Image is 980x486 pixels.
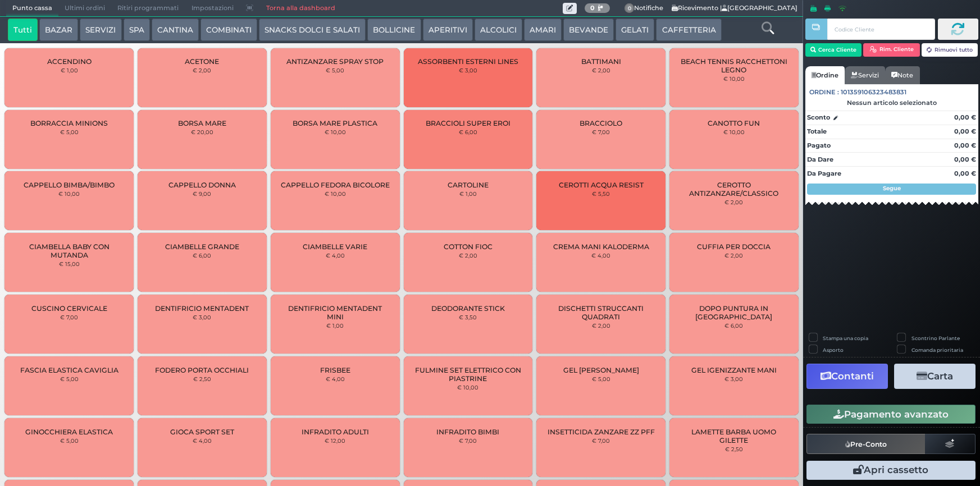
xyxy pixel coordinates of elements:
[823,346,844,354] label: Asporto
[475,19,522,41] button: ALCOLICI
[807,141,831,149] strong: Pagato
[546,304,656,321] span: DISCHETTI STRUCCANTI QUADRATI
[691,366,777,374] span: GEL IGENIZZANTE MANI
[911,346,963,354] label: Comanda prioritaria
[325,437,345,444] small: € 12,00
[185,57,219,66] span: ACETONE
[25,428,113,436] span: GINOCCHIERA ELASTICA
[806,364,888,389] button: Contanti
[170,428,234,436] span: GIOCA SPORT SET
[320,366,350,374] span: FRISBEE
[592,437,610,444] small: € 7,00
[807,113,830,122] strong: Sconto
[697,242,771,251] span: CUFFIA PER DOCCIA
[444,242,493,251] span: COTTON FIOC
[24,181,115,189] span: CAPPELLO BIMBA/BIMBO
[591,252,610,259] small: € 4,00
[807,155,833,163] strong: Da Dare
[590,4,595,12] b: 0
[30,119,108,127] span: BORRACCIA MINIONS
[326,322,344,329] small: € 1,00
[592,129,610,135] small: € 7,00
[827,19,935,40] input: Codice Cliente
[563,19,614,41] button: BEVANDE
[806,405,976,424] button: Pagamento avanzato
[111,1,185,16] span: Ritiri programmati
[592,322,610,329] small: € 2,00
[841,88,906,97] span: 101359106323483831
[954,127,976,135] strong: 0,00 €
[805,43,862,57] button: Cerca Cliente
[809,88,839,97] span: Ordine :
[193,437,212,444] small: € 4,00
[823,334,868,342] label: Stampa una copia
[47,57,92,66] span: ACCENDINO
[193,252,211,259] small: € 6,00
[193,190,211,197] small: € 9,00
[259,1,341,16] a: Torna alla dashboard
[193,375,211,382] small: € 2,50
[725,446,743,452] small: € 2,50
[807,169,841,177] strong: Da Pagare
[152,19,199,41] button: CANTINA
[548,428,655,436] span: INSETTICIDA ZANZARE ZZ PFF
[60,375,79,382] small: € 5,00
[679,304,789,321] span: DOPO PUNTURA IN [GEOGRAPHIC_DATA]
[708,119,760,127] span: CANOTTO FUN
[60,437,79,444] small: € 5,00
[168,181,236,189] span: CAPPELLO DONNA
[459,67,477,74] small: € 3,00
[592,375,610,382] small: € 5,00
[325,190,346,197] small: € 10,00
[58,1,111,16] span: Ultimi ordini
[656,19,721,41] button: CAFFETTERIA
[303,242,367,251] span: CIAMBELLE VARIE
[155,304,249,313] span: DENTIFRICIO MENTADENT
[724,322,743,329] small: € 6,00
[723,75,745,82] small: € 10,00
[31,304,107,313] span: CUSCINO CERVICALE
[459,190,477,197] small: € 1,00
[200,19,257,41] button: COMBINATI
[459,252,477,259] small: € 2,00
[553,242,649,251] span: CREMA MANI KALODERMA
[885,66,919,84] a: Note
[459,437,477,444] small: € 7,00
[58,190,80,197] small: € 10,00
[679,181,789,198] span: CEROTTO ANTIZANZARE/CLASSICO
[954,141,976,149] strong: 0,00 €
[807,127,827,135] strong: Totale
[155,366,249,374] span: FODERO PORTA OCCHIALI
[14,242,124,259] span: CIAMBELLA BABY CON MUTANDA
[723,129,745,135] small: € 10,00
[426,119,510,127] span: BRACCIOLI SUPER EROI
[20,366,118,374] span: FASCIA ELASTICA CAVIGLIA
[165,242,239,251] span: CIAMBELLE GRANDE
[191,129,213,135] small: € 20,00
[39,19,78,41] button: BAZAR
[724,375,743,382] small: € 3,00
[413,366,523,383] span: FULMINE SET ELETTRICO CON PIASTRINE
[625,3,635,13] span: 0
[580,119,622,127] span: BRACCIOLO
[954,113,976,121] strong: 0,00 €
[8,19,38,41] button: Tutti
[61,67,78,74] small: € 1,00
[883,185,901,192] strong: Segue
[805,99,978,107] div: Nessun articolo selezionato
[124,19,150,41] button: SPA
[894,364,976,389] button: Carta
[806,434,926,454] button: Pre-Conto
[592,67,610,74] small: € 2,00
[448,181,489,189] span: CARTOLINE
[326,375,345,382] small: € 4,00
[178,119,226,127] span: BORSA MARE
[6,1,58,16] span: Punto cassa
[431,304,505,313] span: DEODORANTE STICK
[845,66,885,84] a: Servizi
[423,19,473,41] button: APERITIVI
[592,190,610,197] small: € 5,50
[280,304,390,321] span: DENTIFRICIO MENTADENT MINI
[59,260,80,267] small: € 15,00
[325,129,346,135] small: € 10,00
